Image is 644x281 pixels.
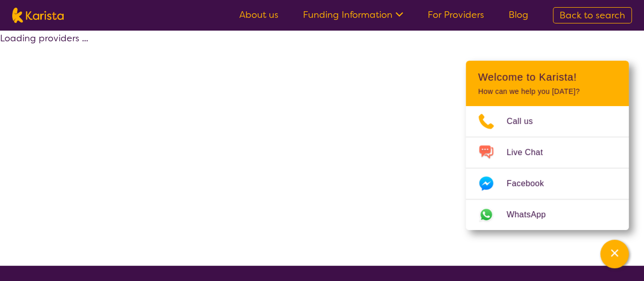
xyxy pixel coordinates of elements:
[559,9,625,21] span: Back to search
[600,240,629,268] button: Channel Menu
[507,145,555,160] span: Live Chat
[507,114,545,129] span: Call us
[478,71,617,83] h2: Welcome to Karista!
[239,9,278,21] a: About us
[12,8,64,23] img: Karista logo
[466,106,629,230] ul: Choose channel
[509,9,528,21] a: Blog
[553,7,632,23] a: Back to search
[466,61,629,230] div: Channel Menu
[303,9,403,21] a: Funding Information
[478,87,617,96] p: How can we help you [DATE]?
[428,9,484,21] a: For Providers
[466,199,629,230] a: Web link opens in a new tab.
[507,207,558,222] span: WhatsApp
[507,176,556,191] span: Facebook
